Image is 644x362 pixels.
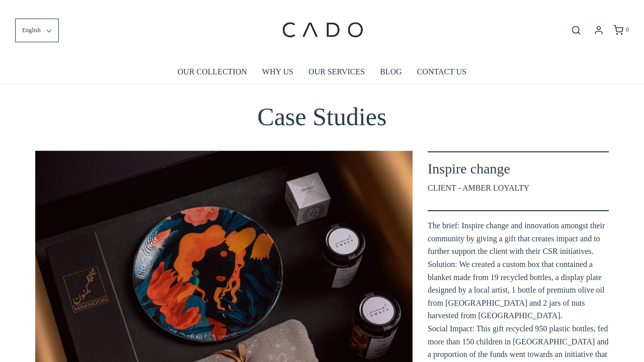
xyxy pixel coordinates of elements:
span: Case Studies [258,103,387,131]
a: OUR COLLECTION [178,60,247,83]
span: 0 [626,26,629,33]
a: BLOG [380,60,402,83]
button: English [15,19,59,42]
a: WHY US [262,60,293,83]
a: 0 [612,25,629,35]
a: OUR SERVICES [308,60,365,83]
span: Inspire change [428,161,510,176]
a: CONTACT US [417,60,466,83]
button: Open search bar [567,25,585,36]
span: CLIENT - AMBER LOYALTY [428,182,529,195]
span: English [22,26,41,35]
img: cadogifting [279,8,365,53]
